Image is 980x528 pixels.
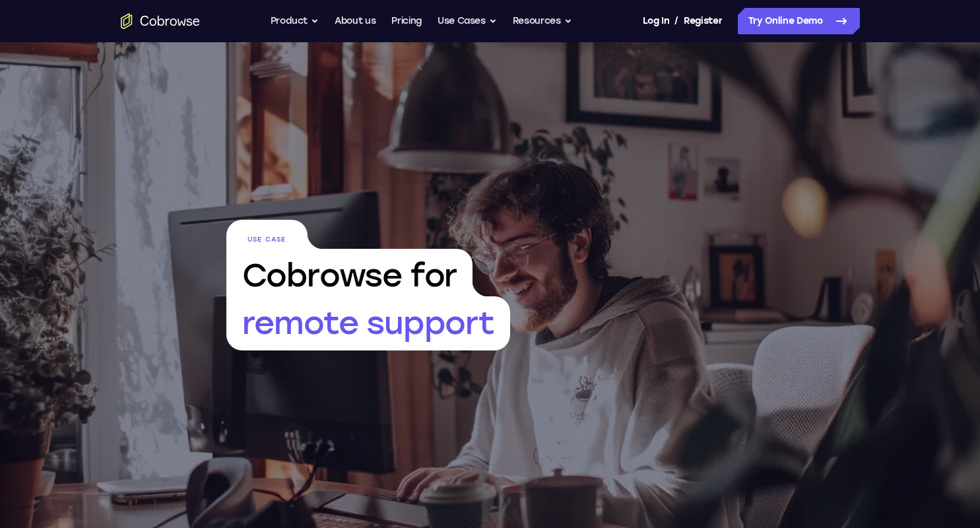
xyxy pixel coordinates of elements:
[121,13,200,29] a: Go to the home page
[226,296,510,350] span: remote support
[513,8,572,34] button: Resources
[438,8,497,34] button: Use Cases
[738,8,860,34] a: Try Online Demo
[226,220,308,249] span: Use Case
[684,8,722,34] a: Register
[271,8,319,34] button: Product
[335,8,376,34] a: About us
[391,8,422,34] a: Pricing
[674,13,678,29] span: /
[226,249,473,296] span: Cobrowse for
[643,8,669,34] a: Log In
